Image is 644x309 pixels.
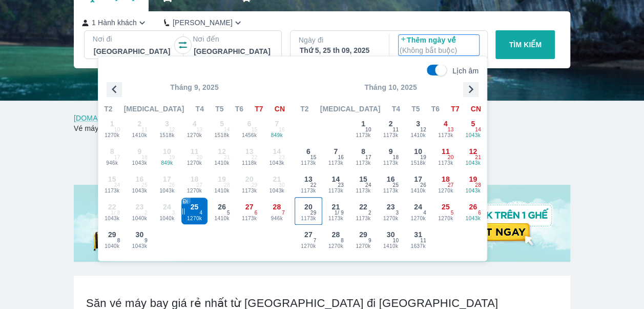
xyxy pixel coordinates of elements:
[295,82,487,92] p: Tháng 10, 2025
[475,126,481,134] span: 14
[349,197,377,225] button: 221173k2
[404,142,432,169] button: 101518k19
[263,197,290,225] button: 28946k7
[460,215,486,223] span: 1043k
[451,209,454,217] span: 5
[295,242,322,250] span: 1270k
[322,225,350,253] button: 281270k8
[124,104,184,114] span: [MEDICAL_DATA]
[338,153,344,162] span: 16
[341,237,344,245] span: 8
[338,181,344,189] span: 23
[350,131,377,140] span: 1173k
[295,215,322,223] span: 1173k
[404,169,432,197] button: 171410k26
[405,187,431,195] span: 1410k
[432,142,460,169] button: 111173k20
[108,229,116,240] span: 29
[236,197,263,225] button: 271173k6
[263,215,290,223] span: 946k
[335,209,344,217] span: 1 / 9
[135,229,143,240] span: 30
[378,242,404,250] span: 1410k
[104,104,112,114] span: T2
[414,229,422,240] span: 31
[323,187,349,195] span: 1173k
[471,104,481,114] span: CN
[392,126,399,134] span: 11
[350,159,377,167] span: 1173k
[423,209,426,217] span: 4
[295,159,322,167] span: 1173k
[377,197,405,225] button: 231270k3
[442,174,450,184] span: 18
[405,215,431,223] span: 1270k
[295,142,322,169] button: 61173k15
[218,202,226,212] span: 26
[432,187,459,195] span: 1270k
[396,209,399,217] span: 3
[414,146,422,157] span: 10
[323,242,349,250] span: 1270k
[378,159,404,167] span: 1173k
[387,202,395,212] span: 23
[300,45,378,55] div: Thứ 5, 25 th 09, 2025
[478,209,481,217] span: 6
[310,153,317,162] span: 15
[295,225,322,253] button: 271270k7
[404,225,432,253] button: 311637k11
[365,126,371,134] span: 10
[275,104,285,114] span: CN
[199,209,202,217] span: 4
[387,229,395,240] span: 30
[377,142,405,169] button: 91173k18
[442,146,450,157] span: 11
[378,131,404,140] span: 1173k
[459,142,487,169] button: 121043k21
[377,114,405,142] button: 21173k11
[405,159,431,167] span: 1518k
[432,131,459,140] span: 1173k
[460,159,486,167] span: 1043k
[295,197,322,225] button: 201173k29
[322,169,350,197] button: 141173k23
[331,174,340,184] span: 14
[405,131,431,140] span: 1410k
[299,35,379,45] p: Ngày đi
[320,104,381,114] span: [MEDICAL_DATA]
[365,153,371,162] span: 17
[79,146,570,164] h2: Chương trình giảm giá
[350,215,377,223] span: 1173k
[387,174,395,184] span: 16
[448,181,454,189] span: 27
[392,181,399,189] span: 25
[404,197,432,225] button: 241270k4
[310,181,317,189] span: 22
[193,34,273,44] p: Nơi đến
[323,215,349,223] span: 1173k
[420,237,426,245] span: 11
[227,209,230,217] span: 5
[432,197,460,225] button: 251270k5
[459,169,487,197] button: 191043k28
[495,30,555,59] button: TÌM KIẾM
[314,237,317,245] span: 7
[448,153,454,162] span: 20
[144,237,148,245] span: 9
[98,225,126,253] button: 291040k8
[389,119,393,129] span: 2
[359,202,367,212] span: 22
[460,187,486,195] span: 1043k
[471,119,475,129] span: 5
[392,237,399,245] span: 10
[405,242,431,250] span: 1637k
[74,114,132,122] a: [DOMAIN_NAME]
[365,181,371,189] span: 24
[350,187,377,195] span: 1173k
[349,169,377,197] button: 151173k24
[331,229,340,240] span: 28
[215,104,223,114] span: T5
[452,66,479,76] p: Lịch âm
[350,242,377,250] span: 1270k
[300,104,308,114] span: T2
